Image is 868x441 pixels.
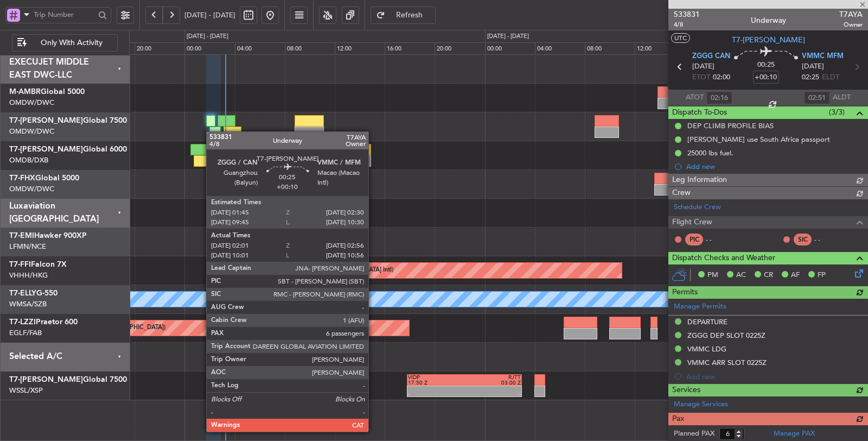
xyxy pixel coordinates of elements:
a: WMSA/SZB [9,299,47,309]
div: 04:00 [535,42,585,55]
a: T7-FHXGlobal 5000 [9,174,79,182]
div: Planned Maint [GEOGRAPHIC_DATA] ([GEOGRAPHIC_DATA] Intl) [212,262,393,279]
span: [DATE] [692,61,714,72]
div: 03:50 Z [233,294,269,299]
span: VMMC MFM [802,51,844,62]
div: 20:00 [135,42,184,55]
span: T7-[PERSON_NAME] [9,117,83,124]
span: ATOT [686,92,704,103]
span: T7-EMI [9,232,34,240]
div: 00:00 [184,42,234,55]
span: T7-FHX [9,174,35,182]
button: UTC [671,33,690,43]
span: [DATE] [802,61,824,72]
div: - [408,392,464,397]
div: 12:00 [635,42,685,55]
div: RJTT [464,375,521,380]
a: T7-LZZIPraetor 600 [9,318,78,326]
span: Dispatch Checks and Weather [672,252,775,264]
div: 17:50 Z [408,380,464,386]
div: Underway [751,15,786,26]
span: 533831 [674,9,700,20]
div: - [269,305,304,311]
button: Only With Activity [12,34,118,52]
span: Owner [839,20,863,29]
span: PM [707,270,718,281]
a: T7-[PERSON_NAME]Global 7500 [9,117,127,124]
span: [DATE] - [DATE] [184,10,235,20]
div: RKSI [233,288,269,294]
input: Trip Number [34,7,95,23]
span: AC [736,270,746,281]
span: T7-[PERSON_NAME] [732,34,805,46]
span: Dispatch To-Dos [672,106,727,119]
span: T7AYA [839,9,863,20]
span: ALDT [833,92,851,103]
div: WMSA [269,288,304,294]
span: (3/3) [829,106,845,118]
a: LFMN/NCE [9,242,46,251]
span: T7-FFI [9,261,31,268]
a: WSSL/XSP [9,386,43,395]
div: - [464,392,521,397]
div: VIDP [408,375,464,380]
span: AF [791,270,800,281]
div: 12:00 [335,42,385,55]
span: CR [764,270,773,281]
div: 00:00 [485,42,535,55]
span: T7-LZZI [9,318,36,326]
a: M-AMBRGlobal 5000 [9,88,85,96]
span: T7-ELLY [9,289,36,297]
span: ELDT [822,72,839,83]
a: T7-ELLYG-550 [9,289,58,297]
div: 08:00 [585,42,635,55]
div: 09:40 Z [269,294,304,299]
button: Refresh [371,7,436,24]
div: 16:00 [385,42,435,55]
div: DEP CLIMB PROFILE BIAS [687,121,774,130]
a: OMDW/DWC [9,98,54,108]
span: Refresh [387,11,432,19]
div: [DATE] - [DATE] [487,32,529,41]
span: 00:25 [757,60,775,71]
span: 4/8 [674,20,700,29]
a: OMDW/DWC [9,127,54,136]
span: Only With Activity [29,39,114,47]
a: T7-[PERSON_NAME]Global 7500 [9,376,127,383]
span: FP [818,270,826,281]
span: ETOT [692,72,710,83]
a: T7-FFIFalcon 7X [9,261,67,268]
span: ZGGG CAN [692,51,730,62]
span: 02:25 [802,72,819,83]
a: EGLF/FAB [9,328,42,338]
div: 08:00 [285,42,335,55]
a: T7-EMIHawker 900XP [9,232,87,240]
span: M-AMBR [9,88,41,96]
div: - [233,305,269,311]
div: 03:00 Z [464,380,521,386]
span: T7-[PERSON_NAME] [9,146,83,153]
div: Add new [686,162,863,171]
div: 25000 lbs fuel. [687,148,733,157]
span: T7-[PERSON_NAME] [9,376,83,383]
div: 04:00 [235,42,285,55]
a: T7-[PERSON_NAME]Global 6000 [9,146,127,153]
div: 20:00 [435,42,484,55]
a: OMDB/DXB [9,155,48,165]
a: OMDW/DWC [9,184,54,194]
div: [PERSON_NAME] use South Africa passport [687,135,830,144]
div: [DATE] - [DATE] [187,32,228,41]
span: 02:00 [713,72,730,83]
a: VHHH/HKG [9,270,48,280]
